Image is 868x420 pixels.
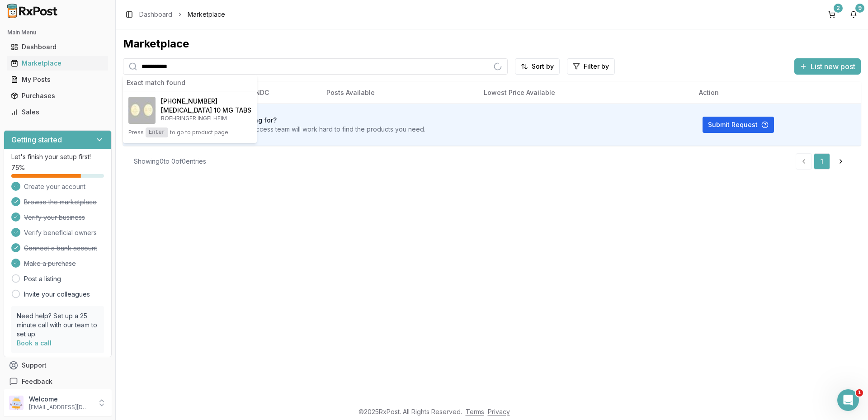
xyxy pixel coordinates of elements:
button: Filter by [567,58,615,75]
p: BOEHRINGER INGELHEIM [161,115,251,122]
span: Sort by [532,62,554,71]
img: RxPost Logo [4,4,61,18]
kbd: Enter [146,127,168,137]
p: Let's finish your setup first! [11,152,104,161]
a: 1 [814,153,830,170]
h4: [MEDICAL_DATA] 10 MG TABS [161,106,251,115]
button: Support [4,357,112,373]
div: Purchases [11,91,104,100]
button: Dashboard [4,40,112,54]
p: Need help? Set up a 25 minute call with our team to set up. [17,311,99,339]
img: Jardiance 10 MG TABS [128,97,156,124]
th: Lowest Price Available [476,82,692,104]
a: Purchases [7,88,108,104]
h3: Can't find what you're looking for? [166,116,425,125]
span: to go to product page [170,129,228,136]
span: Connect a bank account [24,244,97,253]
span: Make a purchase [24,259,76,268]
nav: breadcrumb [139,10,225,19]
span: Filter by [584,62,609,71]
a: Privacy [488,408,510,415]
a: List new post [794,63,861,72]
nav: pagination [796,153,850,170]
span: Feedback [22,377,52,386]
a: Book a call [17,339,52,347]
div: Showing 0 to 0 of 0 entries [134,157,206,166]
button: My Posts [4,72,112,87]
span: [PHONE_NUMBER] [161,97,217,106]
div: Sales [11,108,104,117]
iframe: Intercom live chat [837,389,859,411]
button: Jardiance 10 MG TABS[PHONE_NUMBER][MEDICAL_DATA] 10 MG TABSBOEHRINGER INGELHEIMPressEnterto go to... [123,91,257,143]
a: Dashboard [139,10,172,19]
p: Welcome [29,395,92,404]
span: 75 % [11,163,25,172]
p: [EMAIL_ADDRESS][DOMAIN_NAME] [29,404,92,411]
button: 9 [846,7,861,22]
a: Invite your colleagues [24,290,90,299]
a: Marketplace [7,55,108,71]
button: 2 [825,7,839,22]
a: Go to next page [832,153,850,170]
button: List new post [794,58,861,75]
div: 9 [855,4,864,13]
div: Marketplace [123,37,861,51]
th: Action [692,82,861,104]
div: Exact match found [123,75,257,91]
button: Submit Request [703,117,774,133]
a: Terms [466,408,484,415]
h3: Getting started [11,134,62,145]
span: Press [128,129,144,136]
span: List new post [811,61,855,72]
div: Dashboard [11,42,104,52]
span: 1 [856,389,863,396]
a: Sales [7,104,108,120]
button: Marketplace [4,56,112,71]
a: Post a listing [24,274,61,283]
span: Verify beneficial owners [24,228,97,237]
div: My Posts [11,75,104,84]
img: User avatar [9,396,24,410]
th: NDC [248,82,319,104]
span: Marketplace [188,10,225,19]
a: My Posts [7,71,108,88]
button: Sales [4,105,112,119]
a: Dashboard [7,39,108,55]
h2: Main Menu [7,29,108,36]
span: Browse the marketplace [24,198,97,207]
p: Let us know! Our pharmacy success team will work hard to find the products you need. [166,125,425,134]
th: Posts Available [319,82,476,104]
button: Feedback [4,373,112,390]
div: Marketplace [11,59,104,68]
span: Verify your business [24,213,85,222]
button: Sort by [515,58,560,75]
span: Create your account [24,182,85,191]
div: 2 [834,4,843,13]
button: Purchases [4,89,112,103]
